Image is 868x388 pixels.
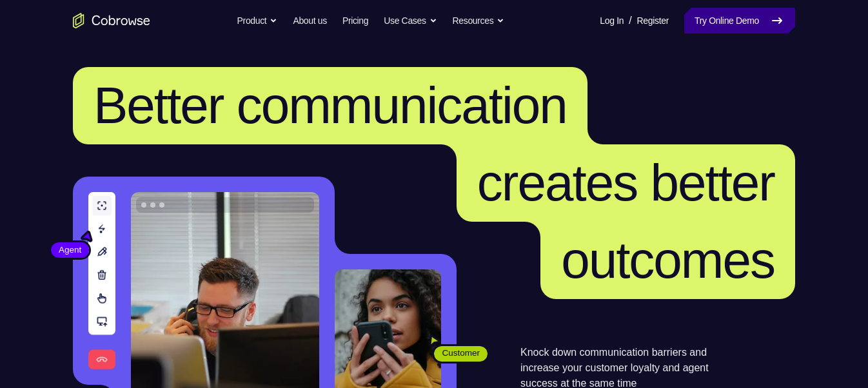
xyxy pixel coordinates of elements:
button: Use Cases [384,8,437,34]
a: Go to the home page [73,13,150,28]
button: Product [237,8,278,34]
a: Pricing [342,8,368,34]
a: Log In [600,8,624,34]
button: Resources [453,8,505,34]
span: / [629,13,631,28]
a: Try Online Demo [684,8,795,34]
a: Register [637,8,669,34]
span: creates better [477,154,774,211]
span: outcomes [561,231,774,289]
a: About us [293,8,326,34]
span: Better communication [94,77,567,134]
